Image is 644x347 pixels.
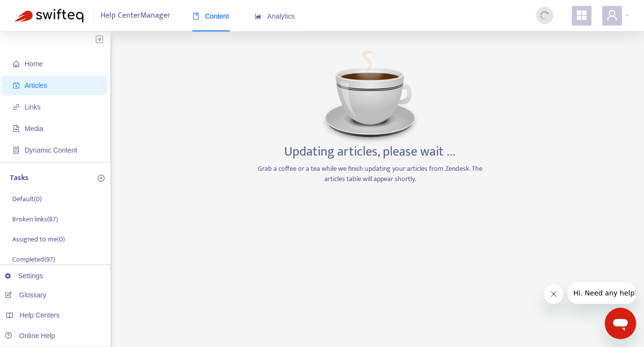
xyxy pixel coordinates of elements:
p: Completed ( 97 ) [12,254,55,265]
a: Online Help [5,332,55,340]
iframe: Message from company [567,282,636,304]
iframe: Button to launch messaging window [605,308,636,339]
span: file-image [13,125,20,132]
span: plus-circle [98,175,105,182]
span: Help Centers [20,311,60,319]
h3: Updating articles, please wait ... [284,144,456,160]
span: book [192,13,199,20]
p: Tasks [10,172,28,184]
span: Help Center Manager [101,6,170,25]
p: Broken links ( 87 ) [12,214,58,224]
span: Media [25,125,43,133]
span: area-chart [255,13,262,20]
span: Home [25,60,43,68]
span: Content [192,12,229,20]
span: Hi. Need any help? [6,7,71,15]
span: container [13,147,20,154]
span: account-book [13,82,20,89]
p: Default ( 0 ) [12,194,42,204]
span: user [606,9,618,21]
p: Grab a coffee or a tea while we finish updating your articles from Zendesk. The articles table wi... [255,163,485,184]
span: Articles [25,81,47,89]
a: Settings [5,272,43,280]
span: Analytics [255,12,295,20]
img: sync_loading.0b5143dde30e3a21642e.gif [538,9,551,22]
iframe: Close message [544,284,563,304]
span: appstore [576,9,588,21]
span: home [13,60,20,67]
span: Links [25,103,41,111]
img: Coffee image [321,46,419,144]
a: Glossary [5,291,46,299]
span: link [13,104,20,110]
p: Assigned to me ( 0 ) [12,234,65,244]
img: Swifteq [15,9,83,23]
span: Dynamic Content [25,146,77,154]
